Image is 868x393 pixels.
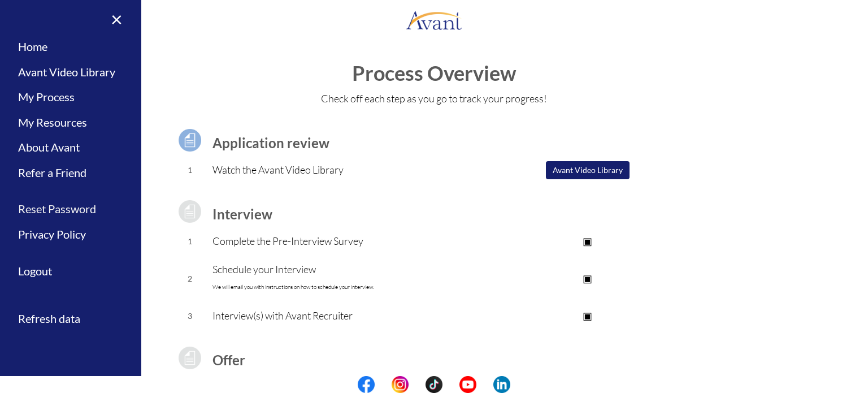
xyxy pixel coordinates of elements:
[406,3,462,37] img: logo.png
[167,256,213,302] td: 2
[212,308,474,323] p: Interview(s) with Avant Recruiter
[476,376,493,393] img: blank.png
[176,344,204,372] img: icon-test-grey.png
[459,376,476,393] img: yt.png
[493,376,510,393] img: li.png
[212,162,474,178] p: Watch the Avant Video Library
[176,126,204,154] img: icon-test.png
[474,270,701,286] p: ▣
[212,206,272,222] b: Interview
[167,156,213,184] td: 1
[474,233,701,249] p: ▣
[167,302,213,330] td: 3
[358,376,375,393] img: fb.png
[426,376,442,393] img: tt.png
[212,261,474,295] p: Schedule your Interview
[375,376,392,393] img: blank.png
[409,376,426,393] img: blank.png
[176,197,204,226] img: icon-test-grey.png
[392,376,409,393] img: in.png
[212,233,474,249] p: Complete the Pre-Interview Survey
[212,352,245,368] b: Offer
[212,283,374,291] font: We will email you with instructions on how to schedule your interview.
[11,62,857,85] h1: Process Overview
[212,135,329,151] b: Application review
[474,308,701,323] p: ▣
[442,376,459,393] img: blank.png
[167,227,213,256] td: 1
[11,90,857,106] p: Check off each step as you go to track your progress!
[546,161,630,179] button: Avant Video Library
